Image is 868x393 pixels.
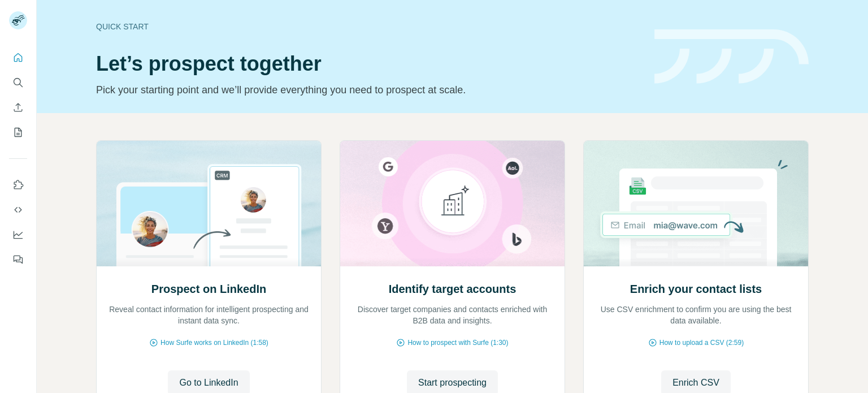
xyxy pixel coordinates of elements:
[151,281,266,297] h2: Prospect on LinkedIn
[179,376,238,390] span: Go to LinkedIn
[9,200,27,220] button: Use Surfe API
[9,72,27,93] button: Search
[9,122,27,142] button: My lists
[659,338,744,348] span: How to upload a CSV (2:59)
[96,141,322,266] img: Prospect on LinkedIn
[96,82,641,98] p: Pick your starting point and we’ll provide everything you need to prospect at scale.
[351,304,553,326] p: Discover target companies and contacts enriched with B2B data and insights.
[9,249,27,270] button: Feedback
[595,304,797,326] p: Use CSV enrichment to confirm you are using the best data available.
[9,47,27,68] button: Quick start
[96,21,641,32] div: Quick start
[407,338,508,348] span: How to prospect with Surfe (1:30)
[96,53,641,75] h1: Let’s prospect together
[340,141,565,266] img: Identify target accounts
[9,97,27,118] button: Enrich CSV
[108,304,310,326] p: Reveal contact information for intelligent prospecting and instant data sync.
[418,376,487,390] span: Start prospecting
[583,141,809,266] img: Enrich your contact lists
[160,338,268,348] span: How Surfe works on LinkedIn (1:58)
[672,376,719,390] span: Enrich CSV
[9,175,27,195] button: Use Surfe on LinkedIn
[630,281,762,297] h2: Enrich your contact lists
[389,281,517,297] h2: Identify target accounts
[654,29,809,84] img: banner
[9,224,27,245] button: Dashboard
